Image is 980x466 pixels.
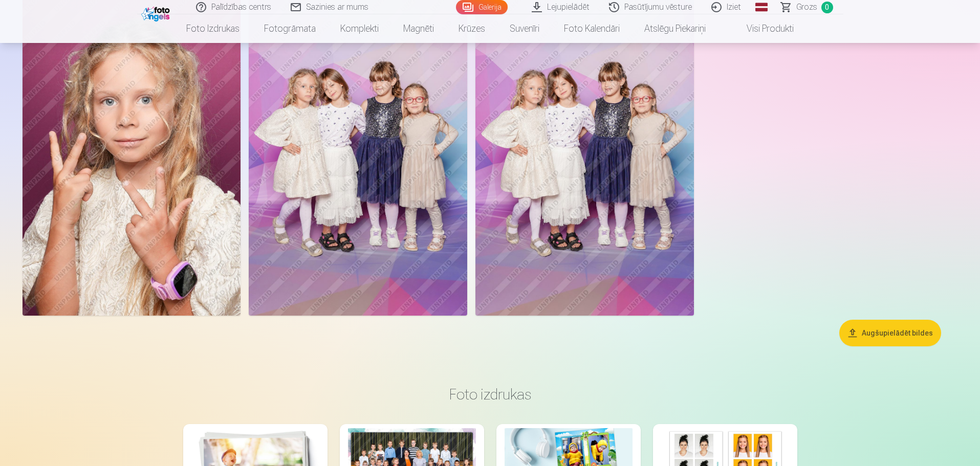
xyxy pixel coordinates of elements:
button: Augšupielādēt bildes [839,320,941,346]
a: Foto kalendāri [552,14,632,43]
a: Visi produkti [718,14,806,43]
a: Krūzes [446,14,497,43]
a: Magnēti [391,14,446,43]
a: Suvenīri [497,14,552,43]
a: Foto izdrukas [174,14,252,43]
h3: Foto izdrukas [191,385,789,404]
img: /fa1 [141,4,172,21]
span: Grozs [796,1,817,13]
a: Komplekti [328,14,391,43]
span: 0 [821,2,833,13]
a: Fotogrāmata [252,14,328,43]
a: Atslēgu piekariņi [632,14,718,43]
